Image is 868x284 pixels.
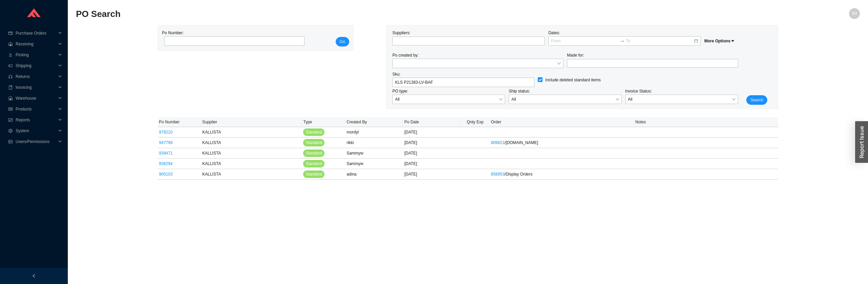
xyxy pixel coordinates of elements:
[16,82,56,93] span: Invoicing
[624,88,740,105] div: Invoice Status:
[620,39,625,43] span: swap-right
[16,125,56,136] span: System
[8,75,13,79] span: customer-service
[159,130,173,135] a: 978210
[345,169,403,180] td: adina
[16,71,56,82] span: Returns
[305,139,322,146] span: Standard
[634,117,778,127] th: Notes
[16,49,56,60] span: Picking
[201,127,302,138] td: KALLISTA
[159,140,173,145] a: 947799
[490,117,634,127] th: Order
[542,77,603,83] span: Include deleted standard items
[303,160,324,167] button: Standard
[731,39,735,43] span: caret-down
[403,117,460,127] th: Po Date
[158,117,201,127] th: Po Number
[403,127,460,138] td: [DATE]
[201,138,302,148] td: KALLISTA
[16,115,56,125] span: Reports
[340,38,345,45] span: Go
[403,148,460,159] td: [DATE]
[336,37,349,46] button: Go
[159,151,173,156] a: 939471
[345,138,403,148] td: rikki
[159,172,173,177] a: 905103
[626,38,693,44] input: To
[628,95,735,104] span: All
[16,136,56,147] span: Users/Permissions
[391,52,565,71] div: Po created by:
[551,38,618,44] input: From
[704,39,734,43] span: More Options
[16,104,56,115] span: Products
[32,274,36,278] span: left
[491,140,505,145] a: 809821
[8,118,13,122] span: fund
[345,148,403,159] td: Sammyw
[16,28,56,39] span: Purchase Orders
[852,8,857,19] span: SH
[511,95,619,104] span: All
[201,148,302,159] td: KALLISTA
[461,117,490,127] th: Qnty Exp
[305,150,322,157] span: Standard
[547,29,703,46] div: Dates:
[391,88,507,105] div: PO type:
[305,171,322,178] span: Standard
[490,138,634,148] td: / [DOMAIN_NAME]
[746,95,767,105] button: Search
[490,169,634,180] td: / Display Orders
[8,85,13,89] span: book
[345,159,403,169] td: Sammyw
[620,39,625,43] span: to
[16,60,56,71] span: Shipping
[162,29,302,46] div: Po Number:
[395,95,502,104] span: All
[403,138,460,148] td: [DATE]
[305,160,322,167] span: Standard
[159,161,173,166] a: 938294
[491,172,505,177] a: 858953
[201,169,302,180] td: KALLISTA
[507,88,623,105] div: Ship status:
[303,128,324,136] button: Standard
[8,129,13,133] span: setting
[345,117,403,127] th: Created By
[8,140,13,144] span: idcard
[403,169,460,180] td: [DATE]
[8,107,13,111] span: read
[16,93,56,104] span: Warehouse
[565,52,740,71] div: Made for:
[345,127,403,138] td: mordyl
[303,139,324,146] button: Standard
[201,117,302,127] th: Supplier
[391,29,547,46] div: Suppliers:
[76,8,664,20] h2: PO Search
[16,39,56,49] span: Receiving
[305,129,322,136] span: Standard
[8,31,13,35] span: credit-card
[391,71,536,88] div: Sku:
[201,159,302,169] td: KALLISTA
[403,159,460,169] td: [DATE]
[303,170,324,178] button: Standard
[750,97,763,103] span: Search
[302,117,345,127] th: Type
[303,149,324,157] button: Standard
